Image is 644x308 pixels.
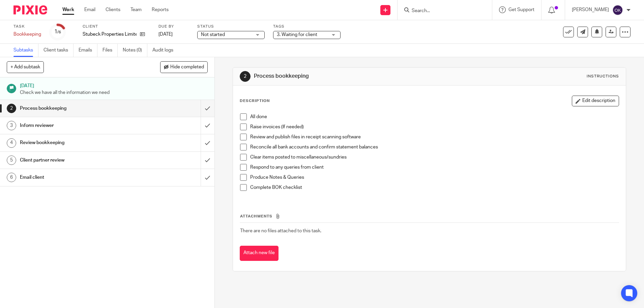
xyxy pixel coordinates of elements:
[130,6,142,13] a: Team
[20,172,136,182] h1: Email client
[62,6,74,13] a: Work
[83,31,137,38] p: Stubeck Properties Limited
[83,24,150,29] label: Client
[20,155,136,165] h1: Client partner review
[250,144,619,150] p: Reconcile all bank accounts and confirm statement balances
[54,28,61,36] div: 1
[152,6,169,13] a: Reports
[254,73,444,80] h1: Process bookkeeping
[612,5,623,15] img: svg%3E
[7,61,44,73] button: + Add subtask
[57,30,61,34] small: /6
[123,44,147,57] a: Notes (0)
[20,81,208,89] h1: [DATE]
[250,174,619,181] p: Produce Notes & Queries
[170,65,204,70] span: Hide completed
[152,44,178,57] a: Audit logs
[273,24,341,29] label: Tags
[103,44,118,57] a: Files
[7,121,16,130] div: 3
[13,44,38,57] a: Subtasks
[508,7,534,12] span: Get Support
[240,246,279,261] button: Attach new file
[197,24,265,29] label: Status
[20,103,136,113] h1: Process bookkeeping
[250,113,619,120] p: All done
[250,164,619,171] p: Respond to any queries from client
[160,61,208,73] button: Hide completed
[250,134,619,140] p: Review and publish files in receipt scanning software
[13,5,47,14] img: Pixie
[240,71,251,82] div: 2
[20,89,208,96] p: Check we have all the information we need
[158,24,189,29] label: Due by
[250,124,619,130] p: Raise invoices (If needed)
[158,32,173,37] span: [DATE]
[106,6,120,13] a: Clients
[13,31,41,38] div: Bookkeeping
[240,229,321,233] span: There are no files attached to this task.
[201,32,225,37] span: Not started
[240,98,270,104] p: Description
[411,8,472,14] input: Search
[79,44,97,57] a: Emails
[572,96,619,106] button: Edit description
[250,184,619,191] p: Complete BOK checklist
[572,6,609,13] p: [PERSON_NAME]
[7,156,16,165] div: 5
[13,24,41,29] label: Task
[43,44,74,57] a: Client tasks
[7,173,16,182] div: 6
[240,214,272,218] span: Attachments
[20,138,136,148] h1: Review bookkeeping
[250,154,619,161] p: Clear items posted to miscellaneous/sundries
[7,104,16,113] div: 2
[84,6,95,13] a: Email
[7,138,16,148] div: 4
[587,74,619,79] div: Instructions
[277,32,317,37] span: 3. Waiting for client
[20,121,136,131] h1: Inform reviewer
